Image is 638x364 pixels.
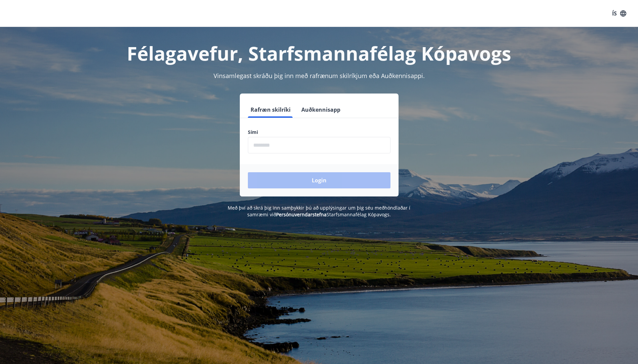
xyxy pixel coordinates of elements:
[214,72,425,80] span: Vinsamlegast skráðu þig inn með rafrænum skilríkjum eða Auðkennisappi.
[85,40,553,66] h1: Félagavefur, Starfsmannafélag Kópavogs
[299,102,343,118] button: Auðkennisapp
[276,211,327,218] a: Persónuverndarstefna
[248,102,293,118] button: Rafræn skilríki
[608,7,630,20] button: ÍS
[228,205,410,218] span: Með því að skrá þig inn samþykkir þú að upplýsingar um þig séu meðhöndlaðar í samræmi við Starfsm...
[248,129,390,136] label: Sími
